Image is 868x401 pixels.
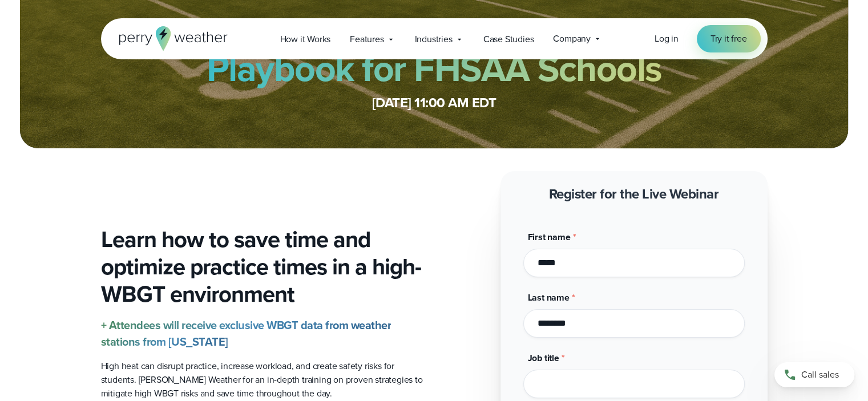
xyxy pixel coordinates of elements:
[280,33,331,46] span: How it Works
[207,5,662,95] strong: The Preseason WBGT Playbook for FHSAA Schools
[697,25,761,52] a: Try it free
[528,351,559,364] span: Job title
[528,230,571,244] span: First name
[271,27,341,51] a: How it Works
[372,92,496,113] strong: [DATE] 11:00 AM EDT
[549,184,719,204] strong: Register for the Live Webinar
[801,368,839,382] span: Call sales
[655,32,679,46] a: Log in
[774,362,854,387] a: Call sales
[101,359,425,400] p: High heat can disrupt practice, increase workload, and create safety risks for students. [PERSON_...
[710,32,747,46] span: Try it free
[474,27,544,51] a: Case Studies
[483,33,534,46] span: Case Studies
[553,32,591,46] span: Company
[415,33,453,46] span: Industries
[528,291,570,304] span: Last name
[101,317,391,350] strong: + Attendees will receive exclusive WBGT data from weather stations from [US_STATE]
[101,226,425,308] h3: Learn how to save time and optimize practice times in a high-WBGT environment
[350,33,383,46] span: Features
